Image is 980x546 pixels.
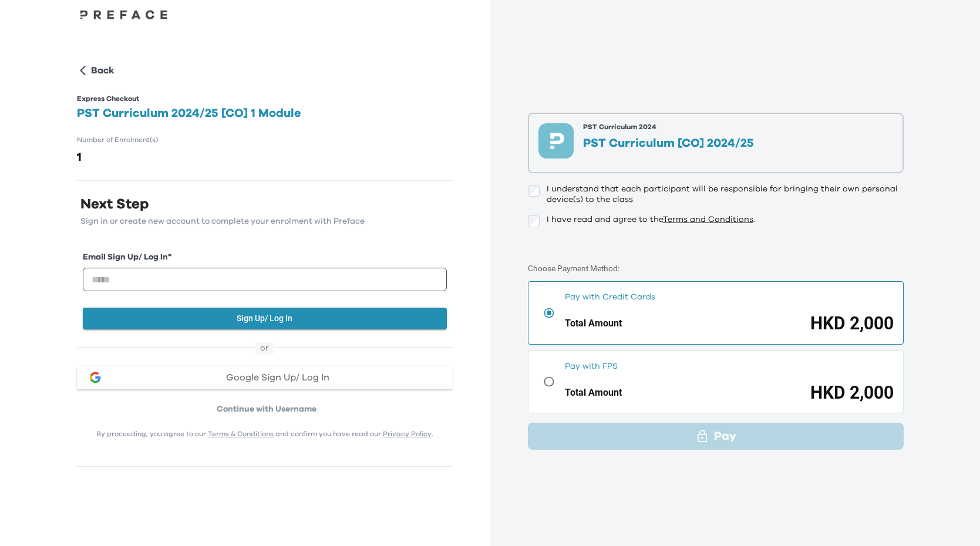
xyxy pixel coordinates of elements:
[208,430,274,437] a: Terms & Conditions
[528,423,904,450] button: Pay
[77,149,453,166] h2: 1
[77,217,453,226] p: Sign in or create new account to complete your enrolment with Preface
[77,9,171,19] img: Preface Logo
[565,386,622,400] div: Total Amount
[810,312,894,335] div: HKD 2,000
[565,316,622,331] div: Total Amount
[810,382,894,404] div: HKD 2,000
[547,184,904,205] p: I understand that each participant will be responsible for bringing their own personal device(s) ...
[77,136,453,144] h1: Number of Enrolment(s)
[88,370,102,385] img: google login
[663,215,753,224] a: Terms and Conditions
[565,360,893,372] div: Pay with FPS
[77,105,453,122] h2: PST Curriculum 2024/25 [CO] 1 Module
[528,264,619,273] label: Choose Payment Method:
[83,308,447,329] button: Sign Up/ Log In
[226,373,329,382] span: Google Sign Up/ Log In
[547,214,755,225] p: I have read and agree to the .
[565,291,893,303] div: Pay with Credit Cards
[255,342,274,354] span: or
[528,113,904,173] button: preface-course-iconPST Curriculum 2024PST Curriculum [CO] 2024/25
[538,123,574,159] img: preface-course-icon
[383,430,432,437] a: Privacy Policy
[80,403,453,415] p: Continue with Username
[77,95,453,103] h1: Express Checkout
[77,429,453,439] p: By proceeding, you agree to our and confirm you have read our .
[77,200,453,209] p: Next Step
[77,61,120,80] button: Back
[583,123,754,130] p: PST Curriculum 2024
[83,251,447,264] label: Email Sign Up/ Log In *
[77,366,453,389] button: google loginGoogle Sign Up/ Log In
[583,137,754,149] p: PST Curriculum [CO] 2024/25
[91,63,114,77] p: Back
[714,427,736,445] p: Pay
